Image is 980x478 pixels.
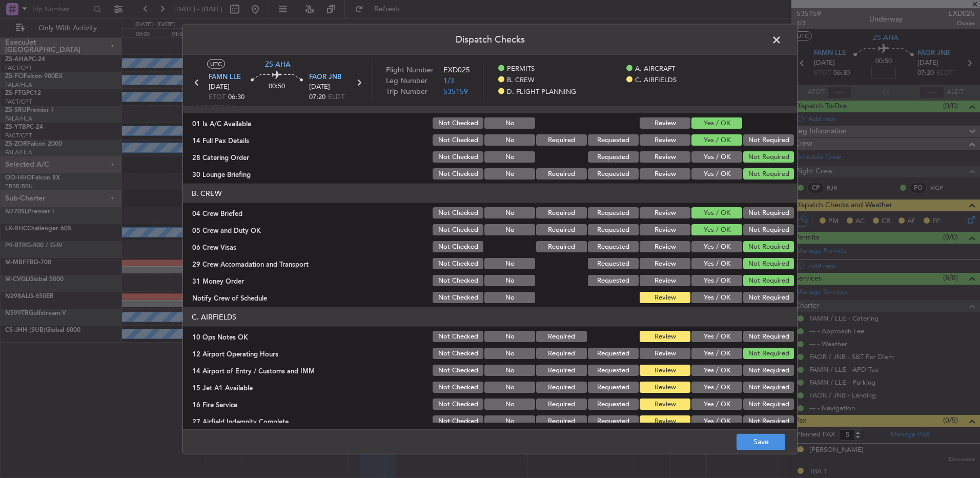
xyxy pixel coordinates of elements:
header: Dispatch Checks [183,25,797,55]
button: Not Required [743,134,794,146]
button: Not Required [743,275,794,286]
button: Not Required [743,382,794,393]
button: Not Required [743,331,794,342]
button: Not Required [743,168,794,180]
button: Not Required [743,207,794,218]
button: Not Required [743,151,794,163]
button: Not Required [743,399,794,410]
button: Not Required [743,292,794,303]
button: Not Required [743,224,794,235]
button: Not Required [743,348,794,359]
button: Not Required [743,241,794,252]
button: Not Required [743,258,794,269]
button: Not Required [743,415,794,427]
button: Not Required [743,365,794,376]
